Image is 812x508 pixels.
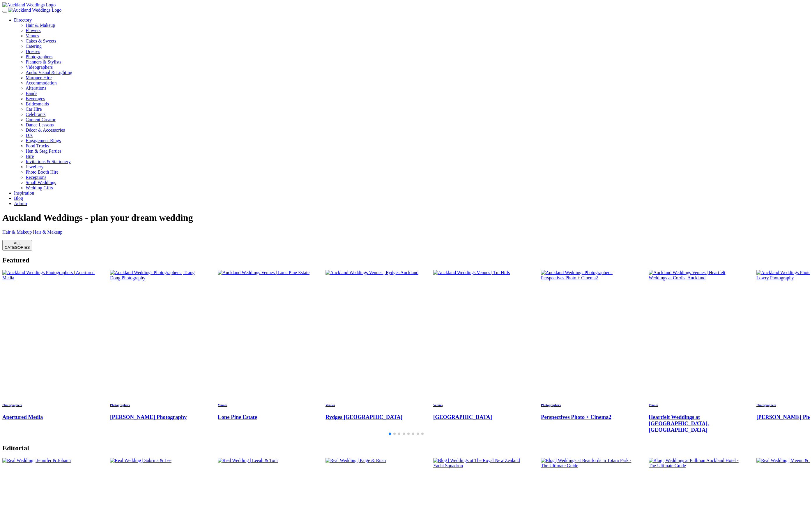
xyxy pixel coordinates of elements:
[2,212,810,223] h1: Auckland Weddings - plan your dream wedding
[2,270,96,439] swiper-slide: 1 / 28
[2,230,810,235] a: Hair & Makeup Hair & Makeup
[33,230,62,234] span: Hair & Makeup
[2,270,96,281] img: Auckland Weddings Photographers | Apertured Media
[26,44,810,49] a: Catering
[26,143,49,148] a: Food Trucks
[26,128,65,133] a: Décor & Accessories
[5,241,30,250] div: ALL CATEGORIES
[26,170,59,174] a: Photo Booth Hire
[14,190,34,195] a: Inspiration
[26,75,810,80] a: Marquee Hire
[26,28,810,33] a: Flowers
[26,54,810,59] a: Photographers
[2,270,96,420] a: Auckland Weddings Photographers | Apertured Media Photographers Apertured Media
[2,414,96,420] h3: Apertured Media
[26,159,71,164] a: Invitations & Stationery
[110,270,204,281] img: Auckland Weddings Photographers | Trang Dong Photography
[26,149,61,154] a: Hen & Stag Parties
[325,270,419,420] a: Auckland Weddings Venues | Rydges Auckland Venues Rydges [GEOGRAPHIC_DATA]
[110,270,204,420] a: Auckland Weddings Photographers | Trang Dong Photography Photographers [PERSON_NAME] Photography
[649,403,742,407] h6: Venues
[2,2,56,8] img: Auckland Weddings Logo
[433,414,527,420] h3: [GEOGRAPHIC_DATA]
[14,201,27,206] a: Admin
[325,414,419,420] h3: Rydges [GEOGRAPHIC_DATA]
[2,403,96,407] h6: Photographers
[26,107,42,112] a: Car Hire
[26,49,810,54] a: Dresses
[2,256,810,264] h2: Featured
[218,403,312,407] h6: Venues
[26,164,43,169] a: Jewellery
[433,270,527,420] a: Auckland Weddings Venues | Tui Hills Venues [GEOGRAPHIC_DATA]
[541,270,635,420] a: Auckland Weddings Photographers | Perspectives Photo + Cinema2 Photographers Perspectives Photo +...
[26,180,56,185] a: Small Weddings
[26,23,810,28] a: Hair & Makeup
[110,403,204,407] h6: Photographers
[26,122,54,127] a: Dance Lessons
[2,240,32,251] button: ALLCATEGORIES
[26,86,46,91] a: Alterations
[325,270,419,439] swiper-slide: 4 / 28
[26,138,61,143] a: Engagement Rings
[110,458,171,463] img: Real Wedding | Sabrina & Lee
[218,458,278,463] img: Real Wedding | Leeah & Toni
[541,403,635,407] h6: Photographers
[26,91,37,96] a: Bands
[541,270,635,281] img: Auckland Weddings Photographers | Perspectives Photo + Cinema2
[433,270,527,439] swiper-slide: 5 / 28
[26,96,45,101] a: Beverages
[26,112,45,117] a: Celebrants
[218,414,312,420] h3: Lone Pine Estate
[8,8,61,13] img: Auckland Weddings Logo
[325,458,386,463] img: Real Wedding | Paige & Ruan
[649,270,742,439] swiper-slide: 7 / 28
[14,17,32,22] a: Directory
[26,65,810,70] a: Videographers
[649,458,742,468] img: Blog | Weddings at Pullman Auckland Hotel - The Ultimate Guide
[26,175,46,180] a: Receptions
[218,270,312,439] swiper-slide: 3 / 28
[649,270,742,281] img: Auckland Weddings Venues | Heartfelt Weddings at Cordis, Auckland
[26,154,34,159] a: Hire
[14,196,23,201] a: Blog
[433,458,527,468] img: Blog | Weddings at The Royal New Zealand Yacht Squadron
[649,270,742,433] a: Auckland Weddings Venues | Heartfelt Weddings at Cordis, Auckland Venues Heartfelt Weddings at [G...
[2,444,810,452] h2: Editorial
[26,33,810,38] a: Venues
[541,270,635,439] swiper-slide: 6 / 28
[325,403,419,407] h6: Venues
[110,270,204,439] swiper-slide: 2 / 28
[541,458,635,468] img: Blog | Weddings at Beaufords in Totara Park - The Ultimate Guide
[26,101,49,106] a: Bridesmaids
[2,230,32,234] span: Hair & Makeup
[26,185,53,190] a: Wedding Gifts
[218,270,312,420] a: Auckland Weddings Venues | Lone Pine Estate Venues Lone Pine Estate
[433,270,510,275] img: Auckland Weddings Venues | Tui Hills
[325,270,418,275] img: Auckland Weddings Venues | Rydges Auckland
[2,11,7,13] button: Menu
[541,414,635,420] h3: Perspectives Photo + Cinema2
[26,59,810,65] a: Planners & Stylists
[649,414,742,433] h3: Heartfelt Weddings at [GEOGRAPHIC_DATA], [GEOGRAPHIC_DATA]
[433,403,527,407] h6: Venues
[26,133,33,138] a: DJs
[110,414,204,420] h3: [PERSON_NAME] Photography
[218,270,309,275] img: Auckland Weddings Venues | Lone Pine Estate
[2,458,71,463] img: Real Wedding | Jennifer & Johann
[26,70,810,75] a: Audio Visual & Lighting
[26,38,810,44] a: Cakes & Sweets
[26,80,57,85] a: Accommodation
[26,117,56,122] a: Content Creator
